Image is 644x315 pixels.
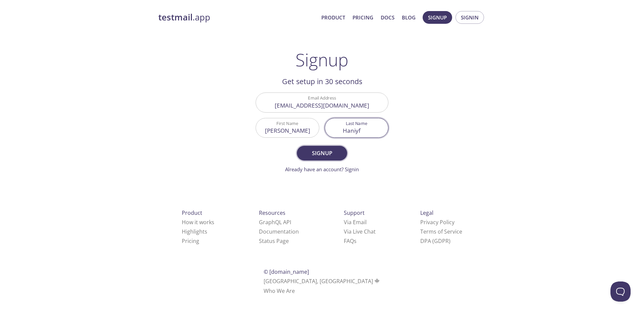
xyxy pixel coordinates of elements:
[428,13,447,22] span: Signup
[321,13,345,22] a: Product
[296,50,348,70] h1: Signup
[423,11,452,24] button: Signup
[256,76,388,87] h2: Get setup in 30 seconds
[182,209,202,216] span: Product
[182,228,207,235] a: Highlights
[259,209,285,216] span: Resources
[264,287,295,295] a: Who We Are
[353,13,373,22] a: Pricing
[344,237,357,245] a: FAQ
[344,218,367,226] a: Via Email
[610,281,631,302] iframe: Help Scout Beacon - Open
[259,237,289,245] a: Status Page
[285,166,359,173] a: Already have an account? Signin
[455,11,484,24] button: Signin
[182,237,199,245] a: Pricing
[344,209,365,216] span: Support
[264,277,381,285] span: [GEOGRAPHIC_DATA], [GEOGRAPHIC_DATA]
[158,12,316,23] a: testmail.app
[354,237,357,245] span: s
[420,228,462,235] a: Terms of Service
[420,218,454,226] a: Privacy Policy
[297,146,347,161] button: Signup
[304,148,340,158] span: Signup
[381,13,394,22] a: Docs
[259,218,291,226] a: GraphQL API
[259,228,299,235] a: Documentation
[182,218,214,226] a: How it works
[420,209,433,216] span: Legal
[158,11,193,23] strong: testmail
[264,268,309,275] span: © [DOMAIN_NAME]
[461,13,479,22] span: Signin
[402,13,416,22] a: Blog
[420,237,450,245] a: DPA (GDPR)
[344,228,376,235] a: Via Live Chat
